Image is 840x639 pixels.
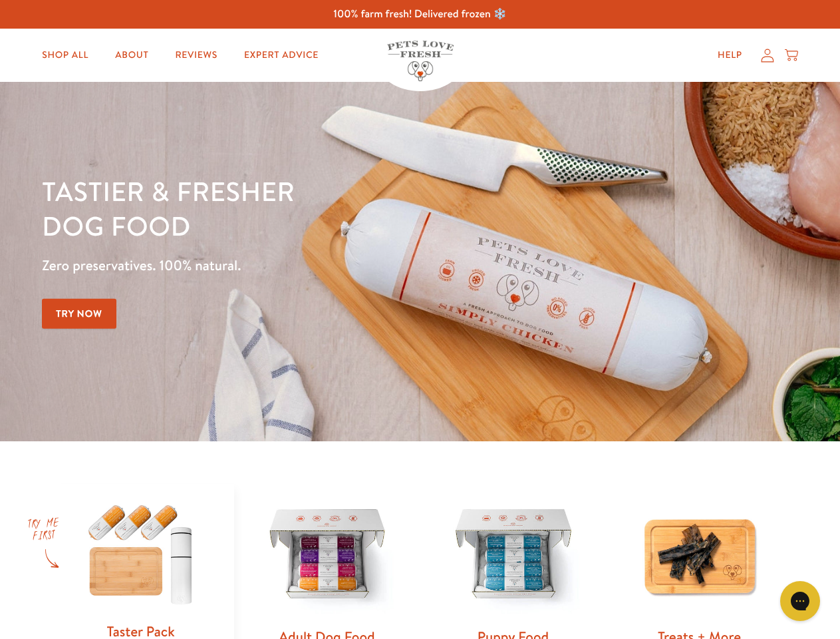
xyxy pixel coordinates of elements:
[164,42,227,69] a: Reviews
[104,42,159,69] a: About
[42,299,116,329] a: Try Now
[773,576,827,626] iframe: Gorgias live chat messenger
[42,174,546,243] h1: Tastier & fresher dog food
[707,42,753,69] a: Help
[233,42,329,69] a: Expert Advice
[387,41,454,81] img: Pets Love Fresh
[31,42,99,69] a: Shop All
[42,254,546,278] p: Zero preservatives. 100% natural.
